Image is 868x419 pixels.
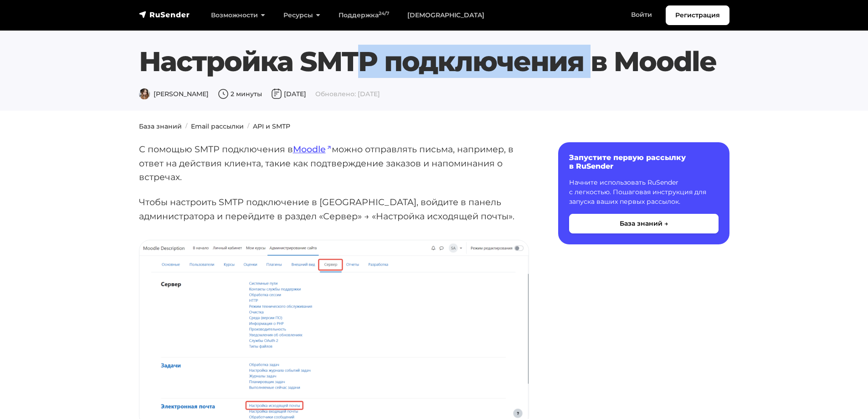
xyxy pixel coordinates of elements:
[134,122,735,131] nav: breadcrumb
[218,90,262,98] span: 2 минуты
[569,153,719,171] h6: Запустите первую рассылку в RuSender
[139,90,209,98] span: [PERSON_NAME]
[622,5,661,24] a: Войти
[315,90,380,98] span: Обновлено: [DATE]
[271,90,306,98] span: [DATE]
[139,195,529,223] p: Чтобы настроить SMTP подключение в [GEOGRAPHIC_DATA], войдите в панель администратора и перейдите...
[569,178,719,207] p: Начните использовать RuSender с легкостью. Пошаговая инструкция для запуска ваших первых рассылок.
[379,10,389,16] sup: 24/7
[139,122,182,130] a: База знаний
[398,6,493,25] a: [DEMOGRAPHIC_DATA]
[558,142,729,244] a: Запустите первую рассылку в RuSender Начните использовать RuSender с легкостью. Пошаговая инструк...
[139,142,529,184] p: С помощью SMTP подключения в можно отправлять письма, например, в ответ на действия клиента, таки...
[218,88,229,99] img: Время чтения
[274,6,329,25] a: Ресурсы
[253,122,290,130] a: API и SMTP
[293,144,332,155] a: Moodle
[271,88,282,99] img: Дата публикации
[139,10,190,19] img: RuSender
[329,6,398,25] a: Поддержка24/7
[139,45,729,78] h1: Настройка SMTP подключения в Moodle
[569,214,719,233] button: База знаний →
[666,5,729,25] a: Регистрация
[191,122,244,130] a: Email рассылки
[202,6,274,25] a: Возможности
